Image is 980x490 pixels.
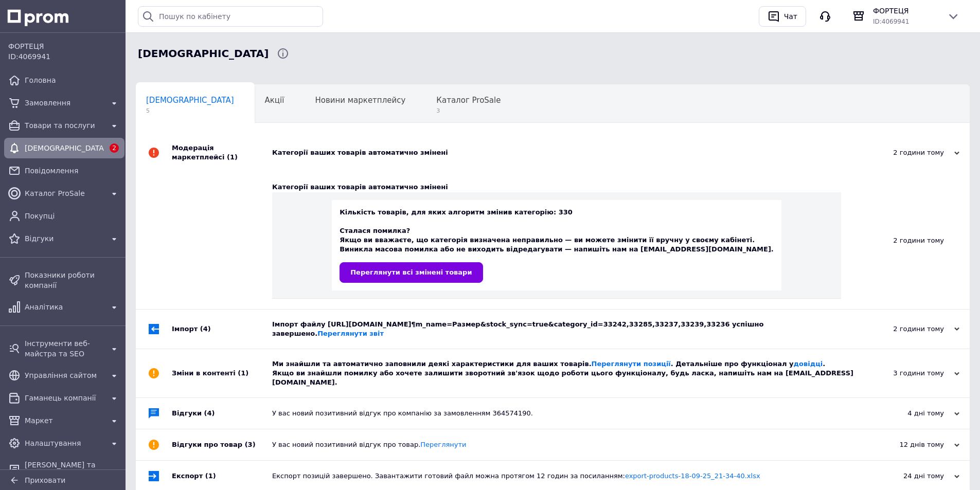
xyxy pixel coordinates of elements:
span: Сповіщення [138,46,269,61]
span: Налаштування [25,438,104,448]
span: Товари та послуги [25,120,104,131]
div: 2 години тому [857,324,959,334]
div: Модерація маркетплейсі [172,133,272,172]
span: 3 [436,107,501,115]
a: Переглянути [420,441,466,448]
a: export-products-18-09-25_21-34-40.xlsx [625,472,760,480]
span: Аналітика [25,302,104,312]
span: 2 [110,143,119,153]
div: Відгуки [172,398,272,429]
div: Кількість товарів, для яких алгоритм змінив категорію: 330 Cталася помилка? Якщо ви вважаєте, що ... [340,208,774,283]
div: Ми знайшли та автоматично заповнили деякі характеристики для ваших товарів. . Детальніше про функ... [272,359,857,388]
div: Категорії ваших товарів автоматично змінені [272,148,857,157]
span: (1) [238,369,248,377]
div: 2 години тому [857,148,959,157]
span: ID: 4069941 [873,18,909,25]
a: довідці [794,360,823,368]
span: (4) [204,409,215,417]
span: Показники роботи компанії [25,270,120,291]
span: Переглянути всі змінені товари [350,268,472,276]
span: (4) [200,325,211,333]
div: 24 дні тому [857,471,959,481]
span: Головна [25,75,120,85]
div: Чат [782,9,799,24]
span: Інструменти веб-майстра та SEO [25,338,104,359]
span: Замовлення [25,98,104,108]
span: [DEMOGRAPHIC_DATA] [146,96,234,105]
div: 2 години тому [841,172,970,308]
span: Акції [265,96,284,105]
span: Гаманець компанії [25,393,104,403]
div: Імпорт файлу [URL][DOMAIN_NAME]¶m_name=Размер&stock_sync=true&category_id=33242,33285,33237,33239... [272,320,857,338]
a: Переглянути позиції [592,360,671,368]
span: ФОРТЕЦЯ [873,6,939,16]
span: (3) [245,441,256,448]
div: Категорії ваших товарів автоматично змінені [272,183,841,192]
div: 3 години тому [857,369,959,378]
span: (1) [227,153,238,161]
input: Пошук по кабінету [138,6,323,27]
span: Покупці [25,211,120,221]
span: Відгуки [25,233,104,244]
span: [PERSON_NAME] та рахунки [25,460,104,480]
div: У вас новий позитивний відгук про компанію за замовленням 364574190. [272,409,857,418]
div: Експорт позицій завершено. Завантажити готовий файл можна протягом 12 годин за посиланням: [272,471,857,481]
a: Переглянути звіт [317,330,384,337]
span: ФОРТЕЦЯ [8,41,120,51]
div: Зміни в контенті [172,349,272,398]
div: 12 днів тому [857,440,959,449]
div: Імпорт [172,310,272,349]
span: ID: 4069941 [8,52,50,61]
span: [DEMOGRAPHIC_DATA] [25,143,104,153]
span: Приховати [25,476,65,484]
span: Управління сайтом [25,370,104,380]
div: 4 дні тому [857,409,959,418]
div: У вас новий позитивний відгук про товар. [272,440,857,449]
button: Чат [759,6,806,27]
span: Новини маркетплейсу [315,96,405,105]
span: Каталог ProSale [25,188,104,198]
span: Каталог ProSale [436,96,501,105]
span: (1) [205,472,216,480]
a: Переглянути всі змінені товари [340,262,483,283]
span: 5 [146,107,234,115]
span: Повідомлення [25,166,120,176]
span: Маркет [25,415,104,426]
div: Відгуки про товар [172,429,272,460]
